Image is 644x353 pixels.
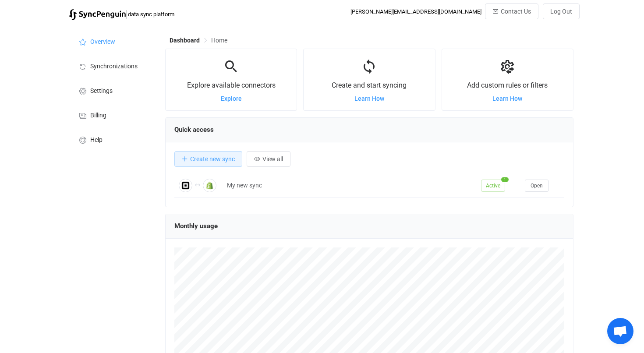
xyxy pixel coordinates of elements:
img: Square Inventory Quantities [179,179,192,192]
span: Dashboard [170,37,200,44]
span: Create and start syncing [332,81,407,89]
a: Synchronizations [69,53,156,78]
span: Home [211,37,227,44]
button: Create new sync [174,151,242,167]
a: Overview [69,29,156,53]
img: Shopify Inventory Quantities [203,179,216,192]
span: Contact Us [501,8,531,15]
span: Log Out [550,8,572,15]
button: Open [525,180,548,192]
span: View all [262,155,283,162]
span: Settings [90,88,113,95]
span: Active [481,180,505,192]
a: Learn How [354,95,384,102]
span: Billing [90,112,106,119]
a: Settings [69,78,156,102]
a: Billing [69,102,156,127]
div: My new sync [223,180,477,191]
span: Monthly usage [174,222,218,230]
a: Learn How [492,95,522,102]
span: Add custom rules or filters [467,81,548,89]
button: Log Out [543,4,580,19]
span: Help [90,137,103,144]
span: | [126,8,128,20]
span: Open [531,183,543,189]
a: Help [69,127,156,152]
button: View all [247,151,290,167]
span: Explore available connectors [187,81,276,89]
span: data sync platform [128,11,174,18]
button: Contact Us [485,4,538,19]
div: [PERSON_NAME][EMAIL_ADDRESS][DOMAIN_NAME] [350,8,481,15]
img: syncpenguin.svg [69,9,126,20]
a: |data sync platform [69,8,174,20]
span: Synchronizations [90,63,138,70]
a: Explore [221,95,242,102]
a: Open [525,182,548,189]
div: Open chat [607,318,633,344]
span: 1 [501,177,509,182]
div: Breadcrumb [170,37,227,43]
span: Quick access [174,126,214,134]
span: Overview [90,39,115,46]
span: Create new sync [190,155,235,162]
